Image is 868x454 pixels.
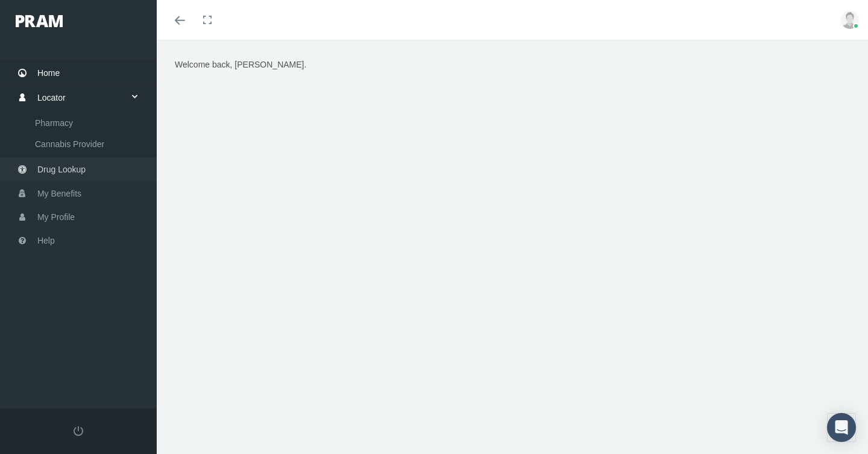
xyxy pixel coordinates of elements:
span: Welcome back, [PERSON_NAME]. [175,60,306,69]
span: My Benefits [37,182,81,205]
span: Pharmacy [35,113,73,133]
span: Cannabis Provider [35,134,104,154]
img: user-placeholder.jpg [841,11,859,29]
div: Open Intercom Messenger [827,413,856,442]
span: My Profile [37,206,75,229]
span: Home [37,61,60,84]
span: Locator [37,86,66,109]
span: Help [37,229,55,252]
img: PRAM_20_x_78.png [16,15,63,27]
span: Drug Lookup [37,158,86,181]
